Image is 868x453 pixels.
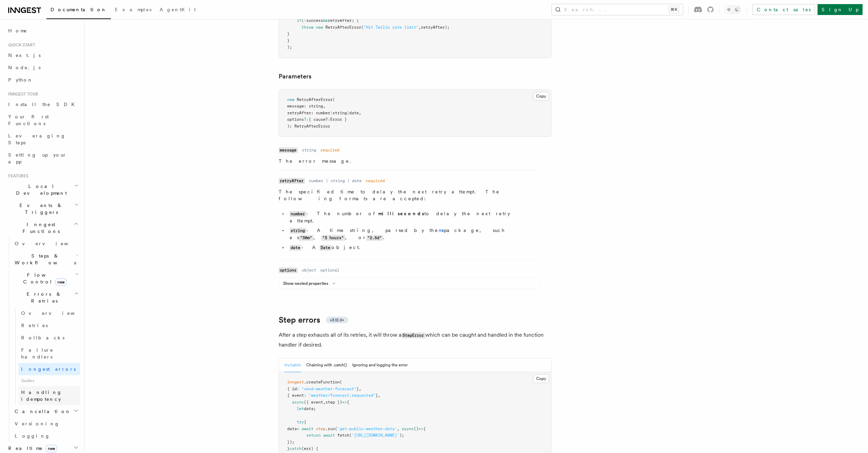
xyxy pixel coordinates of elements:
span: success [306,18,323,23]
div: Errors & Retries [12,307,80,405]
span: ( [361,25,364,30]
a: Home [5,25,80,37]
button: Local Development [5,180,80,199]
span: Rollbacks [21,335,64,340]
code: Date [320,245,332,251]
span: retryAfter: number [287,111,330,115]
code: message [279,147,298,153]
span: : [297,386,299,391]
a: Step errorsv3.12.0+ [279,315,348,325]
a: Contact sales [752,4,815,15]
a: Python [5,74,80,86]
span: async [292,400,304,405]
kbd: ⌘K [669,6,679,13]
dd: required [320,147,339,153]
span: , [323,400,325,405]
span: fetch [337,433,349,438]
span: { [423,426,426,431]
p: After a step exhausts all of its retries, it will throw a which can be caught and handled in the ... [279,330,551,350]
a: Examples [111,2,156,18]
a: Overview [12,237,80,250]
li: - A time string, parsed by the package, such as , , or . [288,227,541,241]
span: ( [349,433,352,438]
li: - The number of to delay the next retry attempt. [288,210,541,224]
span: ({ event [304,400,323,405]
span: .createFunction [304,380,340,384]
a: Setting up your app [5,149,80,168]
span: v3.12.0+ [330,317,344,323]
span: Local Development [5,183,74,196]
a: Logging [12,430,80,442]
span: let [297,406,304,411]
a: Sign Up [818,4,863,15]
span: ( [340,380,342,384]
span: retryAfter) { [328,18,359,23]
span: , [397,426,399,431]
button: Steps & Workflows [12,250,80,269]
span: 'get-public-weather-data' [337,426,397,431]
span: ( [335,426,337,431]
strong: milliseconds [378,211,424,216]
span: Retries [21,323,48,328]
span: Inngest tour [5,91,38,97]
span: Quick start [5,42,35,48]
span: "weather/forecast.requested" [309,393,376,398]
span: Guides [18,375,80,386]
dd: number | string | date [309,178,362,184]
button: Flow Controlnew [12,269,80,288]
span: Documentation [50,7,107,12]
span: RetryAfterError [297,97,333,102]
span: { event [287,393,304,398]
span: data; [304,406,316,411]
span: Next.js [8,53,41,58]
span: "Hit Twilio rate limit" [364,25,418,30]
span: (err) { [301,446,318,451]
code: retryAfter [279,178,305,184]
span: }); [287,440,294,444]
span: ); [399,433,404,438]
button: Copy [533,374,549,383]
span: new [287,97,294,102]
span: { [347,400,349,405]
div: Inngest Functions [5,237,80,442]
span: } [356,386,359,391]
code: "2.5d" [366,235,383,241]
span: ( [333,97,335,102]
span: Home [8,27,27,34]
span: , [418,25,421,30]
a: Retries [18,319,80,332]
button: Inngest Functions [5,218,80,237]
button: Toggle dark mode [725,5,741,14]
span: try [297,420,304,424]
span: Logging [15,433,50,439]
span: ! [304,18,306,23]
span: AgentKit [160,7,196,12]
span: Versioning [15,421,60,426]
span: Failure handlers [21,347,54,360]
span: Handling idempotency [21,390,62,402]
code: "30m" [299,235,313,241]
span: options [287,117,304,122]
button: Search...⌘K [552,4,683,15]
span: } [376,393,378,398]
span: .run [325,426,335,431]
button: Show nested properties [283,281,338,286]
span: } [287,31,290,36]
span: => [418,426,423,431]
a: Your first Functions [5,111,80,130]
code: string [290,228,306,234]
a: Inngest errors [18,363,80,375]
span: Your first Functions [8,114,49,126]
span: => [342,400,347,405]
a: Overview [18,307,80,319]
p: The specified time to delay the next retry attempt. The following formats are accepted: [279,188,541,202]
span: ): RetryAfterError [287,124,330,129]
a: Leveraging Steps [5,130,80,149]
span: () [414,426,418,431]
span: ?: [304,117,309,122]
span: | [330,111,333,115]
span: Flow Control [12,272,75,285]
span: Features [5,173,28,179]
span: { cause? [309,117,328,122]
span: throw [301,25,313,30]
